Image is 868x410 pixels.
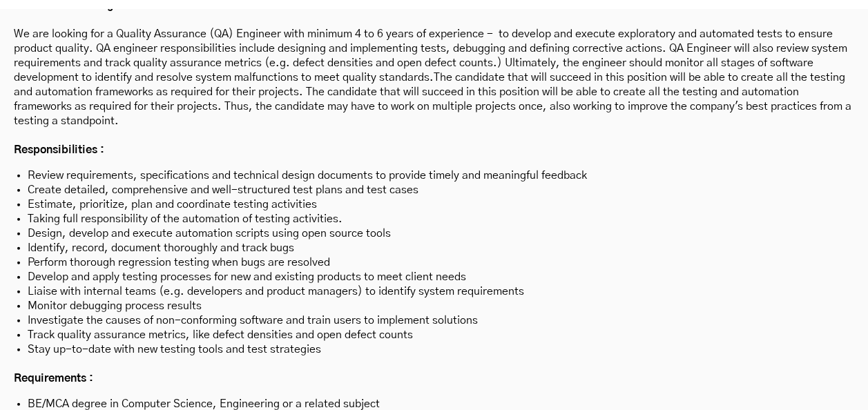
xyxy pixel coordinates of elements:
li: Stay up-to-date with new testing tools and test strategies [28,342,840,357]
li: Liaise with internal teams (e.g. developers and product managers) to identify system requirements [28,284,840,299]
li: Track quality assurance metrics, like defect densities and open defect counts [28,328,840,342]
strong: Responsibilities : [14,144,104,155]
li: Monitor debugging process results [28,299,840,313]
li: Estimate, prioritize, plan and coordinate testing activities [28,197,840,212]
li: Perform thorough regression testing when bugs are resolved [28,255,840,270]
li: Create detailed, comprehensive and well-structured test plans and test cases [28,183,840,197]
li: Design, develop and execute automation scripts using open source tools [28,226,840,241]
li: Taking full responsibility of the automation of testing activities. [28,212,840,226]
li: Investigate the causes of non-conforming software and train users to implement solutions [28,313,840,328]
li: Identify, record, document thoroughly and track bugs [28,241,840,255]
li: Develop and apply testing processes for new and existing products to meet client needs [28,270,840,284]
li: Review requirements, specifications and technical design documents to provide timely and meaningf... [28,168,840,183]
strong: Requirements : [14,373,93,384]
